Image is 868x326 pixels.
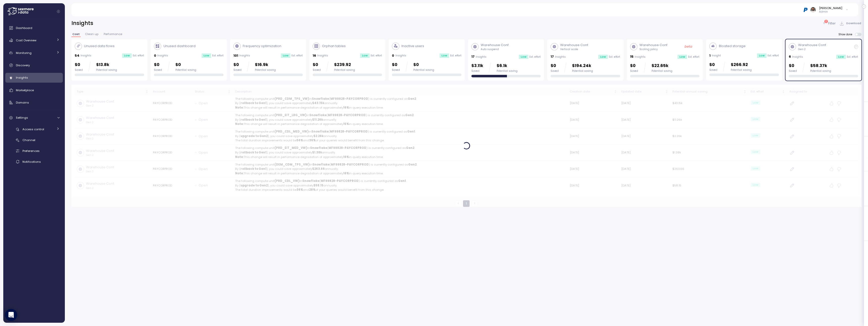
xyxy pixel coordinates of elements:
span: Dashboard [16,26,32,30]
div: Saved [392,68,400,72]
p: Est. effort [133,54,144,57]
button: Collapse navigation [55,10,62,13]
div: Potential saving [810,69,831,73]
span: Show done [838,33,855,36]
span: Cost [72,33,80,36]
p: $16.9k [255,61,276,68]
p: Bloated storage [719,44,746,49]
span: Clean up [85,33,98,36]
div: Potential saving [255,68,276,72]
p: $0 [154,61,162,68]
div: Saved [233,68,241,72]
span: Domains [16,101,29,105]
p: Vertical scale [560,48,589,51]
a: Insights [5,73,63,83]
a: Monitoring [5,48,63,58]
a: Marketplace [5,85,63,95]
p: Insights [80,54,91,57]
p: 15 [630,54,634,59]
p: $58.37k [810,62,831,69]
p: $0 [413,61,434,68]
p: Est. effort [768,54,779,57]
div: Saved [313,68,321,72]
a: Discovery [5,60,63,70]
div: Saved [75,68,83,72]
span: Access control [22,127,44,131]
div: [PERSON_NAME] [819,6,842,10]
p: $266.92 [731,61,752,68]
p: Insights [792,55,803,59]
div: Saved [154,68,162,72]
p: $0 [75,61,83,68]
span: Settings [16,116,28,120]
p: Unused data flows [84,44,115,49]
p: 1 [709,53,711,58]
div: Potential saving [572,69,593,73]
div: Low [202,53,211,58]
div: Potential saving [731,68,752,72]
div: Open Intercom Messenger [5,309,17,321]
div: Low [440,53,449,58]
div: Low [757,53,767,58]
span: Cost Overview [16,38,36,42]
p: 101 [233,53,238,58]
p: $0 [551,62,559,69]
p: Orphan tables [322,44,346,49]
div: Saved [630,69,638,73]
div: Potential saving [96,68,117,72]
a: Channel [5,136,63,144]
div: Low [519,55,528,59]
p: Est. effort [609,55,620,59]
div: Low [122,53,132,58]
p: Filter [828,21,836,26]
p: beta [684,44,692,49]
div: Saved [789,69,797,73]
p: 16 [313,53,316,58]
p: Inactive users [401,44,424,49]
p: $0 [313,61,321,68]
span: Monitoring [16,51,32,55]
p: Insights [395,54,406,57]
div: Low [281,53,290,58]
h2: Insights [71,20,93,27]
p: Insights [555,55,566,59]
button: Download [839,20,861,27]
p: $6.1k [497,62,518,69]
span: Discovery [16,63,30,67]
p: $0 [709,61,717,68]
p: $0 [392,61,400,68]
p: 0 [392,53,394,58]
span: Download [846,20,861,27]
div: Potential saving [413,68,434,72]
p: $22.65k [652,62,672,69]
a: Cost Overview [5,35,63,45]
a: Domains [5,97,63,108]
p: 54 [75,53,79,58]
p: Insights [635,55,645,59]
div: Low [836,55,846,59]
p: $0 [789,62,797,69]
img: 68b03c81eca7ebbb46a2a292.PNG [803,7,808,12]
img: ACg8ocLskjvUhBDgxtSFCRx4ztb74ewwa1VrVEuDBD_Ho1mrTsQB-QE=s96-c [810,7,816,12]
p: 2 [825,20,827,23]
span: Notifications [22,160,41,164]
p: 17 [471,54,475,59]
p: 0 [154,53,156,58]
div: Saved [471,69,483,73]
a: Settings [5,113,63,123]
p: $13.8k [96,61,117,68]
p: Scaling policy [639,48,668,51]
p: $0 [233,61,241,68]
p: Est. effort [529,55,541,59]
p: Est. effort [847,55,858,59]
a: Preferences [5,147,63,155]
span: Marketplace [16,88,34,92]
p: Est. effort [688,55,699,59]
p: Insights [476,55,486,59]
p: Gen 2 [798,48,827,51]
span: Performance [104,33,122,36]
p: Warehouse Conf. [560,43,589,48]
a: Dashboard [5,23,63,33]
p: Warehouse Conf. [798,43,827,48]
div: Potential saving [497,69,518,73]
